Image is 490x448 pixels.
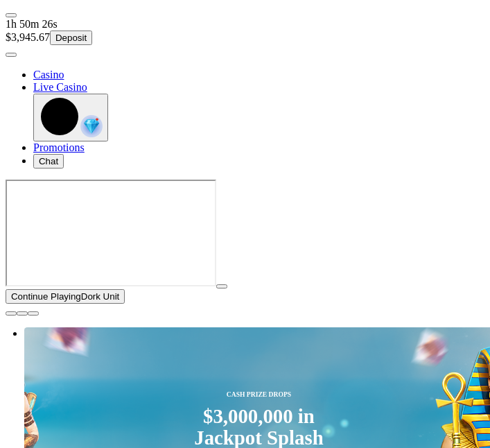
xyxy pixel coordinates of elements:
button: menu [6,53,17,57]
span: $3,945.67 [6,31,50,43]
span: Continue Playing [11,291,81,302]
a: diamond iconCasino [33,69,64,80]
button: reward-icon [33,94,108,141]
button: fullscreen icon [28,311,39,316]
span: user session time [6,18,58,30]
iframe: Dork Unit [6,180,216,286]
span: Live Casino [33,81,87,93]
span: Dork Unit [81,291,120,302]
span: CASH PRIZE DROPS [227,390,291,399]
button: play icon [216,284,227,288]
a: poker-chip iconLive Casino [33,81,87,93]
span: Deposit [55,33,87,43]
span: Casino [33,69,64,80]
span: Promotions [33,141,85,153]
button: Continue PlayingDork Unit [6,289,125,304]
button: close icon [6,311,17,316]
img: reward-icon [80,115,103,137]
button: menu [6,13,17,17]
button: chevron-down icon [17,311,28,316]
button: Deposit [50,31,92,45]
span: Chat [39,156,58,166]
a: gift-inverted iconPromotions [33,141,85,153]
button: headphones iconChat [33,154,64,169]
